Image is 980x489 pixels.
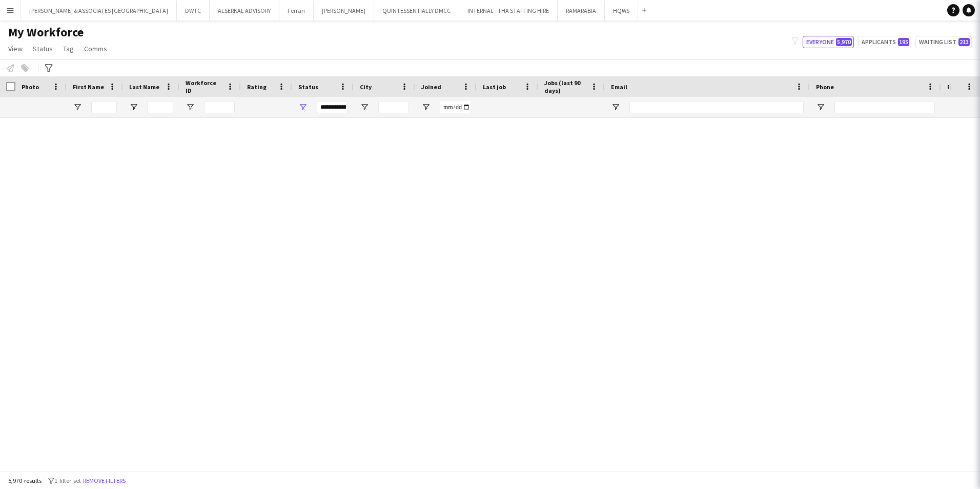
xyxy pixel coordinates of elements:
input: Last Name Filter Input [148,101,173,113]
input: Email Filter Input [629,101,804,113]
button: INTERNAL - THA STAFFING HIRE [459,1,558,21]
input: First Name Filter Input [91,101,117,113]
span: 1 filter set [54,477,81,484]
button: [PERSON_NAME] [314,1,374,21]
span: Status [33,44,53,53]
button: Open Filter Menu [360,103,369,112]
span: Tag [63,44,74,53]
button: DWTC [177,1,210,21]
span: Email [611,83,627,91]
span: Workforce ID [186,79,222,94]
span: Rating [247,83,267,91]
button: Everyone5,970 [803,36,854,48]
button: Open Filter Menu [129,103,138,112]
button: Waiting list213 [915,36,972,48]
span: Profile [947,83,968,91]
button: RAMARABIA [558,1,605,21]
input: Phone Filter Input [834,101,935,113]
span: My Workforce [8,25,84,40]
button: Ferrari [279,1,314,21]
button: Open Filter Menu [421,103,431,112]
input: Joined Filter Input [440,101,471,113]
span: Phone [816,83,834,91]
app-action-btn: Advanced filters [43,62,55,74]
span: First Name [73,83,104,91]
a: Comms [80,42,111,55]
input: Workforce ID Filter Input [204,101,235,113]
span: View [8,44,23,53]
a: View [4,42,27,55]
a: Tag [59,42,78,55]
span: Last job [483,83,506,91]
span: 5,970 [836,38,852,46]
button: Open Filter Menu [186,103,195,112]
span: City [360,83,372,91]
button: QUINTESSENTIALLY DMCC [374,1,459,21]
button: Open Filter Menu [816,103,825,112]
button: [PERSON_NAME] & ASSOCIATES [GEOGRAPHIC_DATA] [21,1,177,21]
span: Comms [84,44,107,53]
span: Joined [421,83,441,91]
span: Last Name [129,83,159,91]
a: Status [29,42,57,55]
button: HQWS [605,1,638,21]
button: Open Filter Menu [611,103,620,112]
button: Remove filters [81,475,128,486]
span: Photo [22,83,39,91]
span: Status [298,83,318,91]
button: Applicants195 [858,36,911,48]
button: ALSERKAL ADVISORY [210,1,279,21]
button: Open Filter Menu [947,103,956,112]
span: 213 [958,38,970,46]
span: 195 [898,38,909,46]
button: Open Filter Menu [73,103,82,112]
input: City Filter Input [378,101,409,113]
span: Jobs (last 90 days) [544,79,586,94]
button: Open Filter Menu [298,103,308,112]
